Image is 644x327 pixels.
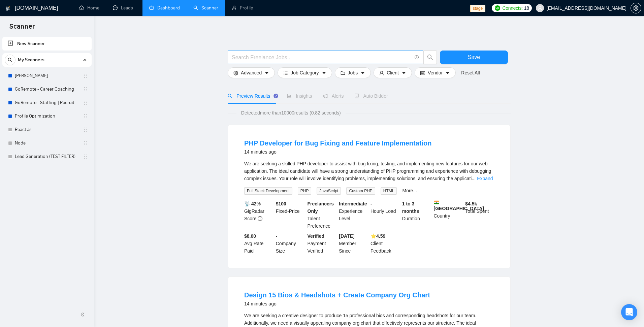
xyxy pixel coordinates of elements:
input: Search Freelance Jobs... [232,53,412,62]
b: $ 100 [276,201,286,206]
b: [DATE] [339,233,354,239]
div: Tooltip anchor [273,93,279,99]
a: Profile Optimization [15,109,79,123]
span: Save [468,53,480,61]
b: $ 4.5k [465,201,477,206]
span: area-chart [287,94,292,98]
div: Fixed-Price [275,200,306,230]
span: caret-down [322,70,326,75]
span: idcard [420,70,425,75]
li: New Scanner [2,37,92,51]
span: double-left [80,311,87,318]
span: 18 [524,4,529,12]
div: Member Since [337,232,369,255]
div: GigRadar Score [243,200,275,230]
button: userClientcaret-down [374,67,412,78]
span: setting [233,70,238,75]
a: Expand [477,176,493,181]
button: setting [631,3,641,13]
span: holder [83,87,88,92]
div: 14 minutes ago [244,148,431,156]
span: Auto Bidder [354,93,388,99]
b: Freelancers Only [308,201,334,214]
span: bars [283,70,288,75]
button: Save [440,51,508,64]
img: upwork-logo.png [495,5,500,11]
span: user [538,6,542,10]
span: caret-down [401,70,406,75]
span: Scanner [4,22,40,36]
span: folder [341,70,345,75]
span: Detected more than 10000 results (0.82 seconds) [236,109,346,117]
span: Insights [287,93,312,99]
a: dashboardDashboard [149,5,180,11]
span: holder [83,140,88,146]
li: My Scanners [2,53,92,163]
span: info-circle [415,55,419,60]
span: search [424,54,437,60]
span: caret-down [360,70,365,75]
span: notification [323,94,328,98]
span: Full Stack Development [244,187,292,195]
span: caret-down [445,70,450,75]
a: setting [631,5,641,11]
div: Client Feedback [369,232,401,255]
button: search [423,51,437,64]
div: Duration [401,200,432,230]
a: GoRemote - Staffing | Recruitment [15,96,79,109]
span: stage [470,5,485,12]
div: Country [432,200,464,230]
a: Design 15 Bios & Headshots + Create Company Org Chart [244,291,430,299]
div: 14 minutes ago [244,300,430,308]
div: Talent Preference [306,200,338,230]
div: Open Intercom Messenger [621,304,637,320]
a: GoRemote - Career Coaching [15,83,79,96]
span: caret-down [264,70,269,75]
a: Node [15,136,79,150]
span: Jobs [348,69,358,76]
span: robot [354,94,359,98]
span: Alerts [323,93,344,99]
a: New Scanner [8,37,86,51]
b: [GEOGRAPHIC_DATA] [434,200,484,211]
div: Experience Level [337,200,369,230]
b: $8.00 [244,233,256,239]
a: [PERSON_NAME] [15,69,79,83]
b: 1 to 3 months [402,201,419,214]
span: HTML [381,187,397,195]
span: setting [631,5,641,11]
div: Company Size [275,232,306,255]
b: Verified [308,233,325,239]
span: Client [387,69,399,76]
b: 📡 42% [244,201,261,206]
div: Payment Verified [306,232,338,255]
b: Intermediate [339,201,367,206]
a: React Js [15,123,79,136]
img: logo [6,3,10,14]
a: userProfile [232,5,253,11]
span: PHP [298,187,312,195]
a: Lead Generation (TEST FILTER) [15,150,79,163]
div: Avg Rate Paid [243,232,275,255]
b: ⭐️ 4.59 [371,233,385,239]
a: Reset All [461,69,480,76]
button: folderJobscaret-down [335,67,371,78]
a: messageLeads [113,5,136,11]
span: holder [83,73,88,78]
span: info-circle [258,216,262,221]
span: search [5,58,15,62]
span: My Scanners [18,53,44,67]
a: homeHome [79,5,99,11]
span: We are seeking a skilled PHP developer to assist with bug fixing, testing, and implementing new f... [244,161,491,181]
b: - [276,233,278,239]
span: Job Category [291,69,319,76]
span: Vendor [428,69,443,76]
a: More... [402,188,417,193]
div: We are seeking a skilled PHP developer to assist with bug fixing, testing, and implementing new f... [244,160,494,182]
img: 🇮🇳 [434,200,439,205]
span: search [228,94,232,98]
span: Custom PHP [346,187,375,195]
button: idcardVendorcaret-down [415,67,456,78]
button: search [5,55,15,65]
span: holder [83,113,88,119]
